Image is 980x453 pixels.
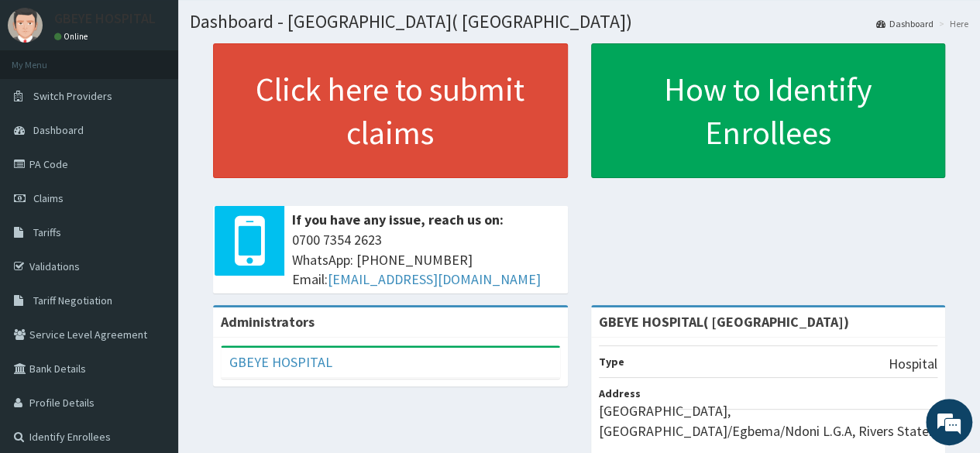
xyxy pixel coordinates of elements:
img: User Image [8,8,43,43]
p: Hospital [889,354,937,374]
p: GBEYE HOSPITAL [54,12,156,26]
a: [EMAIL_ADDRESS][DOMAIN_NAME] [328,270,541,288]
a: Click here to submit claims [213,43,568,178]
a: Online [54,31,91,42]
a: GBEYE HOSPITAL [229,353,332,371]
li: Here [935,17,968,30]
a: Dashboard [876,17,934,30]
span: Dashboard [33,123,84,137]
b: Type [599,355,624,369]
b: Administrators [221,313,315,331]
a: How to Identify Enrollees [591,43,946,178]
span: Claims [33,191,64,205]
h1: Dashboard - [GEOGRAPHIC_DATA]( [GEOGRAPHIC_DATA]) [190,12,968,32]
b: Address [599,386,641,400]
p: [GEOGRAPHIC_DATA], [GEOGRAPHIC_DATA]/Egbema/Ndoni L.G.A, Rivers State. [599,401,938,441]
span: Switch Providers [33,89,112,103]
b: If you have any issue, reach us on: [292,211,504,228]
span: 0700 7354 2623 WhatsApp: [PHONE_NUMBER] Email: [292,230,560,290]
span: Tariffs [33,225,61,239]
span: Tariff Negotiation [33,293,112,307]
strong: GBEYE HOSPITAL( [GEOGRAPHIC_DATA]) [599,313,849,331]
